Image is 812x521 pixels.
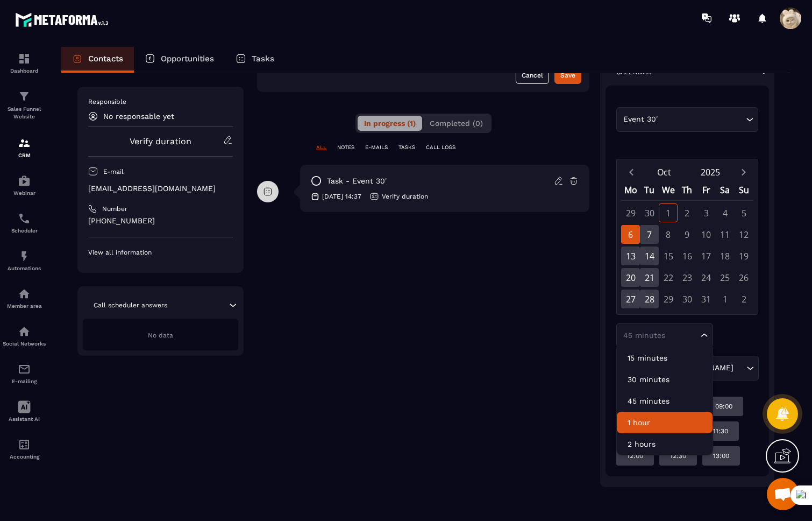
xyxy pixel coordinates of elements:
p: [EMAIL_ADDRESS][DOMAIN_NAME] [88,184,233,194]
p: Scheduler [3,228,46,234]
div: Calendar days [621,203,753,308]
div: 13 [621,247,640,265]
a: social-networksocial-networkSocial Networks [3,317,46,355]
div: Su [735,181,753,200]
p: Sales Funnel Website [3,105,46,121]
div: Tu [640,181,659,200]
p: 12:30 [670,452,686,460]
p: E-MAILS [365,144,388,151]
p: Assistant AI [3,416,46,422]
p: TASKS [398,144,415,151]
img: scheduler [18,212,31,225]
button: Cancel [516,67,549,84]
button: Completed (0) [423,116,489,131]
div: 9 [678,225,696,244]
div: 21 [640,268,659,287]
p: [PHONE_NUMBER] [88,216,233,226]
div: 12 [735,225,753,244]
p: Number [102,205,127,213]
a: Contacts [61,47,134,73]
span: No data [148,332,173,339]
p: 45 minutes [628,396,702,406]
img: social-network [18,325,31,338]
p: ALL [316,144,326,151]
a: Tasks [225,47,285,73]
a: emailemailE-mailing [3,355,46,392]
div: 29 [621,203,640,222]
p: Dashboard [3,68,46,74]
p: 13:00 [713,452,729,460]
img: formation [18,90,31,103]
div: 16 [678,247,696,265]
div: 19 [735,247,753,265]
span: Completed (0) [430,119,483,128]
div: 24 [697,268,716,287]
a: schedulerschedulerScheduler [3,204,46,242]
img: automations [18,250,31,263]
img: automations [18,174,31,187]
div: 30 [640,203,659,222]
div: 8 [659,225,678,244]
div: Fr [697,181,716,200]
div: 20 [621,268,640,287]
a: automationsautomationsWebinar [3,166,46,204]
p: Responsible [88,97,233,106]
a: formationformationDashboard [3,44,46,82]
p: 11:30 [713,427,728,435]
div: 14 [640,247,659,265]
div: 25 [716,268,735,287]
button: Previous month [621,165,641,179]
a: Opportunities [134,47,225,73]
p: task - Event 30' [327,176,387,186]
div: 15 [659,247,678,265]
img: email [18,363,31,376]
div: Th [678,181,696,200]
p: NOTES [337,144,354,151]
p: View all information [88,248,233,257]
span: Event 30' [621,114,660,125]
input: Search for option [660,114,743,125]
div: 22 [659,268,678,287]
div: 18 [716,247,735,265]
p: 30 minutes [628,374,702,385]
p: Automations [3,265,46,271]
img: automations [18,287,31,300]
input: Search for option [736,362,744,374]
div: Calendar wrapper [621,181,753,308]
div: Search for option [616,323,713,348]
div: 31 [697,290,716,308]
img: accountant [18,438,31,451]
p: Accounting [3,454,46,460]
img: formation [18,137,31,150]
p: [DATE] 14:37 [322,192,361,201]
p: 09:00 [715,402,732,411]
a: Assistant AI [3,392,46,430]
div: 23 [678,268,696,287]
div: 28 [640,290,659,308]
p: Webinar [3,190,46,196]
p: Verify duration [382,192,428,201]
div: 1 [716,290,735,308]
p: CRM [3,152,46,158]
p: 2 hours [628,439,702,449]
div: 3 [697,203,716,222]
p: No responsable yet [103,112,174,121]
div: 29 [659,290,678,308]
div: We [659,181,678,200]
div: 7 [640,225,659,244]
img: logo [15,10,112,30]
a: Verify duration [130,136,191,146]
a: formationformationSales Funnel Website [3,82,46,129]
p: Contacts [88,54,123,64]
div: 17 [697,247,716,265]
div: 1 [659,203,678,222]
a: formationformationCRM [3,129,46,166]
p: Member area [3,303,46,309]
button: Save [554,67,581,84]
p: CALL LOGS [426,144,455,151]
p: E-mailing [3,378,46,384]
p: Tasks [252,54,274,64]
button: Open years overlay [687,163,733,181]
div: 27 [621,290,640,308]
div: 2 [678,203,696,222]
